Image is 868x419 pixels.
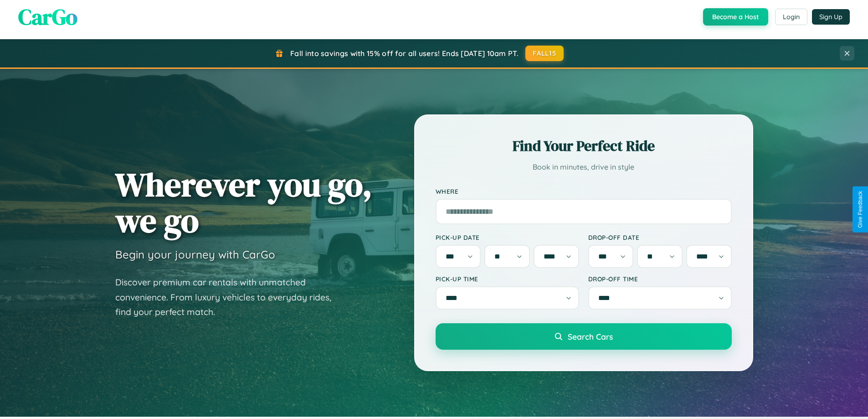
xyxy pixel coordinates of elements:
span: Search Cars [568,331,613,341]
button: Search Cars [436,323,732,350]
label: Drop-off Date [588,233,732,241]
label: Drop-off Time [588,275,732,283]
button: Login [775,9,807,25]
label: Pick-up Time [436,275,579,283]
p: Book in minutes, drive in style [436,160,732,174]
h1: Wherever you go, we go [115,166,372,238]
label: Pick-up Date [436,233,579,241]
span: Fall into savings with 15% off for all users! Ends [DATE] 10am PT. [290,49,519,58]
button: FALL15 [525,46,564,61]
div: Give Feedback [857,191,863,228]
span: CarGo [18,2,77,32]
button: Become a Host [703,8,768,26]
h3: Begin your journey with CarGo [115,248,275,261]
h2: Find Your Perfect Ride [436,136,732,156]
label: Where [436,187,732,195]
button: Sign Up [812,9,850,25]
p: Discover premium car rentals with unmatched convenience. From luxury vehicles to everyday rides, ... [115,275,343,320]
